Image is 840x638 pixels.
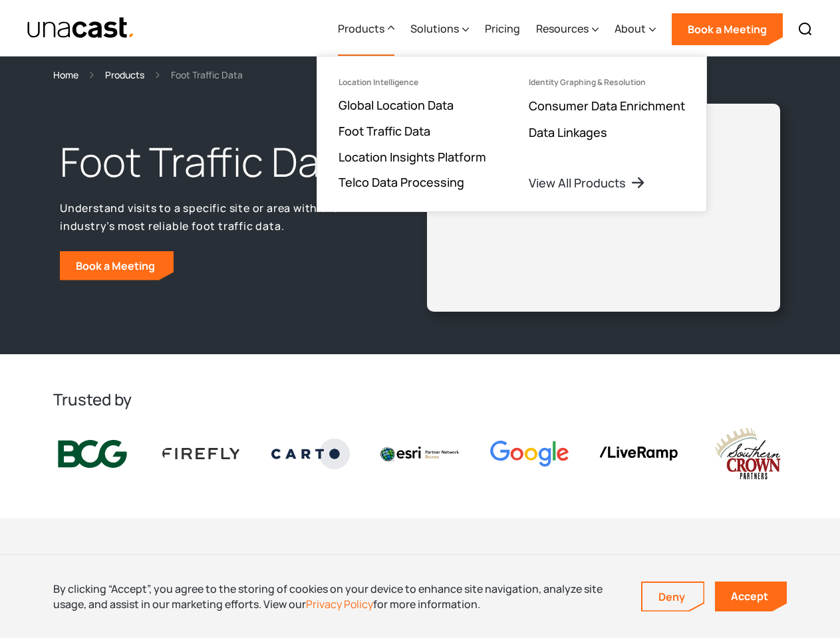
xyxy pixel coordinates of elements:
[339,174,464,190] a: Telco Data Processing
[485,2,520,56] a: Pricing
[339,149,486,165] a: Location Insights Platform
[339,97,454,113] a: Global Location Data
[615,21,646,37] div: About
[380,447,459,461] img: Esri logo
[529,78,646,87] div: Identity Graphing & Resolution
[60,251,174,280] a: Book a Meeting
[715,582,787,611] a: Accept
[536,21,589,37] div: Resources
[317,56,707,212] nav: Products
[642,583,704,611] a: Deny
[797,21,813,37] img: Search icon
[171,67,243,82] div: Foot Traffic Data
[162,448,241,459] img: Firefly Advertising logo
[410,2,469,56] div: Solutions
[338,21,384,37] div: Products
[339,123,430,139] a: Foot Traffic Data
[27,17,135,40] img: Unacast text logo
[60,136,378,189] h1: Foot Traffic Data
[529,98,685,114] a: Consumer Data Enrichment
[306,597,373,611] a: Privacy Policy
[672,13,783,45] a: Book a Meeting
[53,437,132,471] img: BCG logo
[490,441,569,467] img: Google logo
[271,439,350,469] img: Carto logo
[338,2,394,56] div: Products
[53,67,78,82] a: Home
[410,21,459,37] div: Solutions
[536,2,599,56] div: Resources
[60,199,378,235] p: Understand visits to a specific site or area with the industry’s most reliable foot traffic data.
[53,582,621,611] div: By clicking “Accept”, you agree to the storing of cookies on your device to enhance site navigati...
[708,426,787,481] img: southern crown logo
[615,2,656,56] div: About
[599,447,678,461] img: liveramp logo
[529,124,607,140] a: Data Linkages
[529,175,646,191] a: View All Products
[53,389,787,410] h2: Trusted by
[105,67,144,82] a: Products
[339,78,418,87] div: Location Intelligence
[27,17,135,40] a: home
